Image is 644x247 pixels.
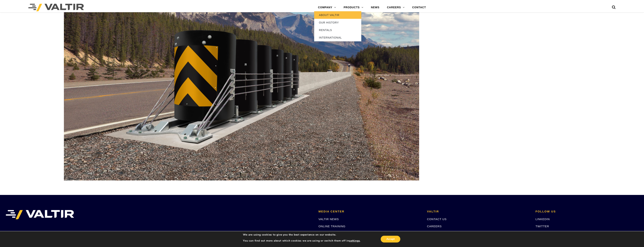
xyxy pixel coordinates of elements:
p: You can find out more about which cookies we are using or switch them off in . [243,239,361,242]
p: We are using cookies to give you the best experience on our website. [243,233,361,236]
a: RENTALS [314,26,361,34]
a: COMPANY [314,4,340,11]
a: CONTACT [408,4,430,11]
a: PRODUCTS [340,4,367,11]
a: CAREERS [383,4,408,11]
h2: FOLLOW US [535,210,638,213]
a: CONTACT US [427,217,446,221]
h2: MEDIA CENTER [319,210,421,213]
a: TWITTER [535,225,549,228]
img: VALTIR [6,210,74,219]
a: NEWS [367,4,383,11]
a: OUR HISTORY [314,19,361,26]
a: INTERNATIONAL [314,34,361,41]
button: settings [349,239,360,242]
a: VALTIR NEWS [319,217,339,221]
button: Accept [381,236,400,242]
h2: VALTIR [427,210,530,213]
a: CAREERS [427,225,442,228]
a: LINKEDIN [535,217,550,221]
a: ABOUT VALTIR [314,11,361,19]
img: Valtir [28,4,84,11]
a: ONLINE TRAINING [319,225,345,228]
